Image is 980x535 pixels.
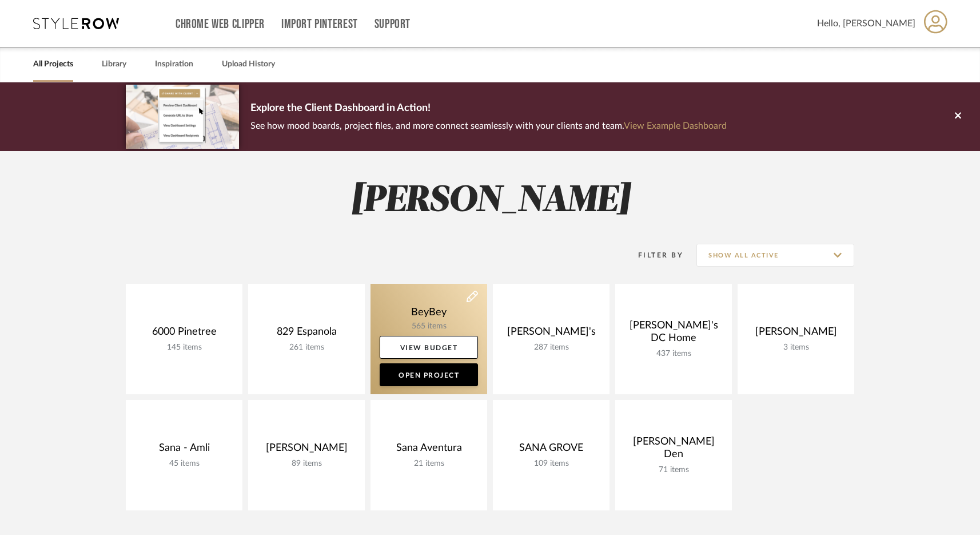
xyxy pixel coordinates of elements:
a: Inspiration [155,57,193,72]
div: SANA GROVE [502,442,600,459]
div: [PERSON_NAME]'s [502,326,600,343]
p: See how mood boards, project files, and more connect seamlessly with your clients and team. [250,118,727,134]
div: 437 items [624,349,723,359]
div: 287 items [502,343,600,352]
a: Upload History [222,57,275,72]
a: View Example Dashboard [624,121,727,130]
img: d5d033c5-7b12-40c2-a960-1ecee1989c38.png [126,85,239,148]
div: 261 items [257,343,356,352]
a: Support [375,19,411,29]
p: Explore the Client Dashboard in Action! [250,100,727,118]
h2: [PERSON_NAME] [78,180,902,223]
div: 21 items [380,459,478,469]
div: [PERSON_NAME] [747,326,845,343]
div: 3 items [747,343,845,352]
div: [PERSON_NAME] Den [624,435,723,465]
a: Chrome Web Clipper [176,19,265,29]
div: 71 items [624,465,723,475]
div: 145 items [135,343,233,352]
a: Open Project [380,363,478,386]
div: 45 items [135,459,233,469]
div: [PERSON_NAME] [257,442,356,459]
div: Filter By [623,249,683,261]
div: 109 items [502,459,600,469]
span: Hello, [PERSON_NAME] [817,17,915,30]
div: [PERSON_NAME]'s DC Home [624,319,723,349]
a: View Budget [380,336,478,359]
div: 89 items [257,459,356,469]
div: 829 Espanola [257,326,356,343]
a: Import Pinterest [281,19,358,29]
a: All Projects [33,57,73,72]
div: Sana - Amli [135,442,233,459]
a: Library [102,57,126,72]
div: Sana Aventura [380,442,478,459]
div: 6000 Pinetree [135,326,233,343]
